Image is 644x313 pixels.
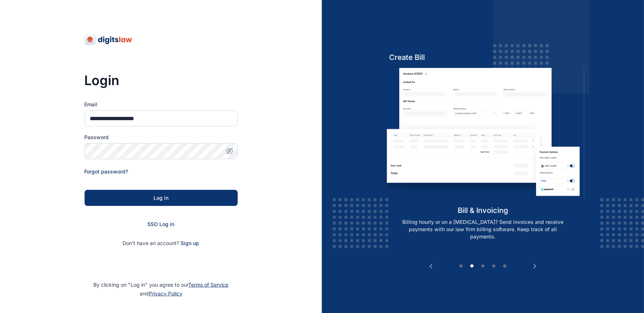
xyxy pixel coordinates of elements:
[531,263,539,270] button: Next
[140,290,182,297] span: and
[501,263,509,270] button: 5
[149,290,182,297] a: Privacy Policy
[85,73,238,88] h3: Login
[382,52,584,62] h5: Create Bill
[85,134,238,141] label: Password
[469,263,476,270] button: 2
[490,263,498,270] button: 4
[480,263,487,270] button: 3
[382,205,584,215] h5: bill & invoicing
[181,240,199,246] a: Sign up
[390,218,577,240] p: Billing hourly or on a [MEDICAL_DATA]? Send invoices and receive payments with our law firm billi...
[382,68,584,205] img: bill-and-invoicin
[85,168,128,175] a: Forgot password?
[85,101,238,108] label: Email
[96,194,226,202] div: Log in
[181,240,199,247] span: Sign up
[148,221,175,227] a: SSO Log in
[85,34,133,45] img: digitslaw-logo
[427,263,435,270] button: Previous
[85,190,238,206] button: Log in
[85,240,238,247] p: Don't have an account?
[9,280,313,298] p: By clicking on "Log in" you agree to our
[458,263,465,270] button: 1
[189,282,229,288] a: Terms of Service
